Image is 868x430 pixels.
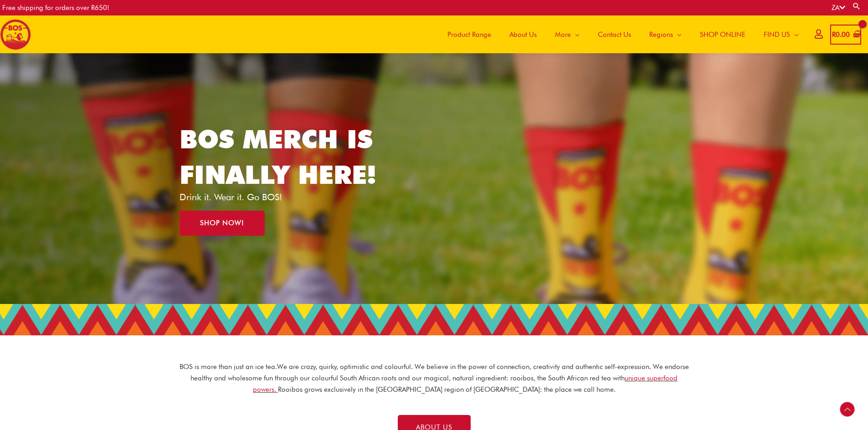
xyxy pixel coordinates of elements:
[691,15,755,53] a: SHOP ONLINE
[546,15,589,53] a: More
[589,15,640,53] a: Contact Us
[830,25,861,45] a: View Shopping Cart, empty
[832,30,836,39] span: R
[509,21,537,48] span: About Us
[555,21,571,48] span: More
[180,192,390,202] p: Drink it. Wear it. Go BOS!
[438,15,500,53] a: Product Range
[649,21,673,48] span: Regions
[598,21,631,48] span: Contact Us
[179,361,689,395] p: BOS is more than just an ice tea. We are crazy, quirky, optimistic and colourful. We believe in t...
[832,30,850,39] bdi: 0.00
[180,211,265,236] a: SHOP NOW!
[200,220,244,227] span: SHOP NOW!
[447,21,491,48] span: Product Range
[253,374,678,394] a: unique superfood powers.
[832,4,845,12] a: ZA
[764,21,790,48] span: FIND US
[500,15,546,53] a: About Us
[431,15,808,53] nav: Site Navigation
[700,21,745,48] span: SHOP ONLINE
[640,15,691,53] a: Regions
[180,124,376,190] a: BOS MERCH IS FINALLY HERE!
[852,2,861,10] a: Search button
